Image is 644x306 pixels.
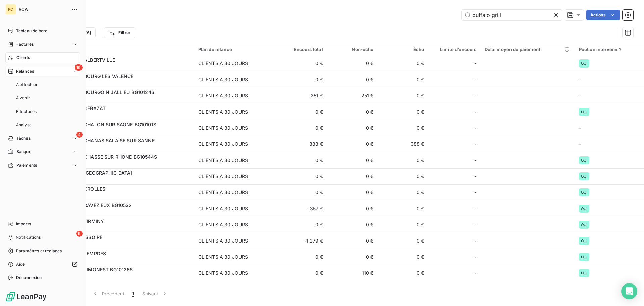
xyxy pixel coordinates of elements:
[46,273,190,280] span: 90100100
[76,231,83,237] span: 9
[198,76,248,83] div: CLIENTS A 30 JOURS
[474,173,476,180] span: -
[474,270,476,276] span: -
[76,132,83,138] span: 4
[132,290,134,297] span: 1
[485,47,571,52] div: Délai moyen de paiement
[198,254,248,260] div: CLIENTS A 30 JOURS
[46,96,190,102] span: 90185400
[382,47,424,52] div: Échu
[198,205,248,212] div: CLIENTS A 30 JOURS
[46,63,190,70] span: 90193800
[462,10,562,20] input: Rechercher
[327,249,378,265] td: 0 €
[104,27,135,38] button: Filtrer
[16,248,62,254] span: Paramètres et réglages
[198,125,248,131] div: CLIENTS A 30 JOURS
[198,92,248,99] div: CLIENTS A 30 JOURS
[16,135,31,141] span: Tâches
[581,239,587,243] span: OUI
[378,217,428,233] td: 0 €
[474,157,476,164] span: -
[46,144,190,151] span: 90191900
[581,158,587,162] span: OUI
[276,88,327,104] td: 251 €
[474,254,476,260] span: -
[46,267,133,272] span: BUFFALO GRILL LIMONEST BG10126S
[46,225,190,231] span: 90182600
[46,160,190,167] span: 90171100
[46,122,156,127] span: BUFFALO GRILL CHALON SUR SAONE BG10101S
[198,157,248,164] div: CLIENTS A 30 JOURS
[46,192,190,199] span: 90193700
[579,141,581,147] span: -
[276,184,327,201] td: 0 €
[581,174,587,178] span: OUI
[46,128,190,135] span: 90183300
[46,170,132,176] span: BUFFALO GRILL [GEOGRAPHIC_DATA]
[276,152,327,168] td: 0 €
[581,207,587,211] span: OUI
[16,95,30,101] span: À venir
[581,255,587,259] span: OUI
[327,201,378,217] td: 0 €
[327,265,378,281] td: 110 €
[138,287,172,301] button: Suivant
[581,110,587,114] span: OUI
[276,265,327,281] td: 0 €
[378,152,428,168] td: 0 €
[276,104,327,120] td: 0 €
[327,233,378,249] td: 0 €
[378,104,428,120] td: 0 €
[5,291,47,302] img: Logo LeanPay
[16,82,38,88] span: À effectuer
[46,138,155,143] span: BUFFALO GRILL CHANAS SALAISE SUR SANNE
[276,120,327,136] td: 0 €
[198,221,248,228] div: CLIENTS A 30 JOURS
[378,72,428,88] td: 0 €
[327,104,378,120] td: 0 €
[46,176,190,183] span: 90185600
[327,184,378,201] td: 0 €
[276,55,327,72] td: 0 €
[581,190,587,194] span: OUI
[16,275,42,281] span: Déconnexion
[198,60,248,67] div: CLIENTS A 30 JOURS
[198,108,248,115] div: CLIENTS A 30 JOURS
[280,47,323,52] div: Encours total
[327,136,378,152] td: 0 €
[474,189,476,196] span: -
[474,205,476,212] span: -
[198,237,248,244] div: CLIENTS A 30 JOURS
[276,249,327,265] td: 0 €
[46,202,132,208] span: BUFFALO GRILL DAVEZIEUX BG10532
[16,122,32,128] span: Analyse
[579,47,640,52] div: Peut on intervenir ?
[579,77,581,82] span: -
[581,61,587,65] span: OUI
[75,64,83,71] span: 19
[579,93,581,98] span: -
[621,283,637,299] div: Open Intercom Messenger
[46,89,154,95] span: BUFFALO GRILL BOURGOIN JALLIEU BG10124S
[276,136,327,152] td: 388 €
[276,168,327,184] td: 0 €
[198,47,272,52] div: Plan de relance
[16,162,37,168] span: Paiements
[46,154,157,160] span: BUFFALO GRILL CHASSE SUR RHONE BG10544S
[474,92,476,99] span: -
[474,60,476,67] span: -
[378,168,428,184] td: 0 €
[581,223,587,227] span: OUI
[327,55,378,72] td: 0 €
[5,259,80,270] a: Aide
[327,88,378,104] td: 251 €
[378,88,428,104] td: 0 €
[378,55,428,72] td: 0 €
[327,217,378,233] td: 0 €
[16,108,37,115] span: Effectuées
[474,108,476,115] span: -
[198,270,248,276] div: CLIENTS A 30 JOURS
[378,120,428,136] td: 0 €
[198,189,248,196] div: CLIENTS A 30 JOURS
